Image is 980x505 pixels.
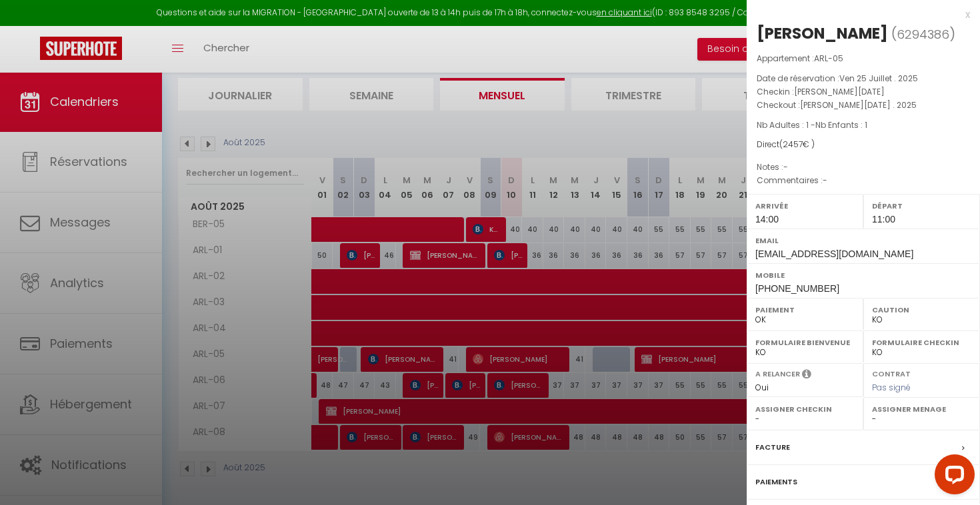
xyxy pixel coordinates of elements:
[872,214,895,225] span: 11:00
[757,99,970,112] p: Checkout :
[783,139,803,150] span: 2457
[872,336,971,349] label: Formulaire Checkin
[755,336,855,349] label: Formulaire Bienvenue
[800,99,917,111] span: [PERSON_NAME][DATE] . 2025
[783,161,788,173] span: -
[755,199,855,213] label: Arrivée
[779,139,815,150] span: ( € )
[872,402,971,416] label: Assigner Menage
[924,449,980,505] iframe: LiveChat chat widget
[897,26,949,43] span: 6294386
[872,199,971,213] label: Départ
[755,214,779,225] span: 14:00
[757,119,867,131] span: Nb Adultes : 1 -
[755,283,839,294] span: [PHONE_NUMBER]
[814,53,843,64] span: ARL-05
[755,475,797,489] label: Paiements
[757,161,970,174] p: Notes :
[891,25,955,43] span: ( )
[757,72,970,85] p: Date de réservation :
[755,440,790,454] label: Facture
[757,23,888,44] div: [PERSON_NAME]
[755,268,971,282] label: Mobile
[802,368,811,383] i: Sélectionner OUI si vous souhaiter envoyer les séquences de messages post-checkout
[757,174,970,187] p: Commentaires :
[757,85,970,99] p: Checkin :
[747,7,970,23] div: x
[755,249,913,259] span: [EMAIL_ADDRESS][DOMAIN_NAME]
[755,303,855,316] label: Paiement
[755,234,971,247] label: Email
[872,303,971,316] label: Caution
[755,368,800,380] label: A relancer
[755,402,855,416] label: Assigner Checkin
[757,139,970,151] div: Direct
[872,382,911,393] span: Pas signé
[815,119,867,131] span: Nb Enfants : 1
[823,175,827,186] span: -
[872,368,911,377] label: Contrat
[794,86,885,97] span: [PERSON_NAME][DATE]
[757,52,970,65] p: Appartement :
[839,73,918,84] span: Ven 25 Juillet . 2025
